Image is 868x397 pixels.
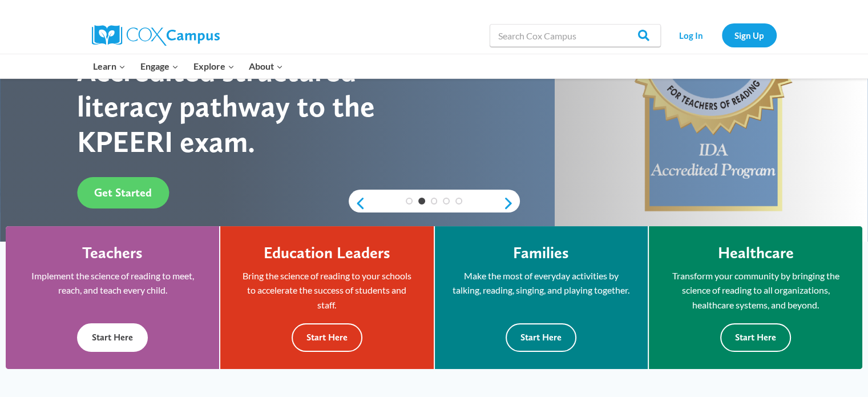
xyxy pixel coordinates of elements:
[186,54,242,78] button: Child menu of Explore
[506,323,576,351] button: Start Here
[264,243,390,263] h4: Education Leaders
[82,243,143,263] h4: Teachers
[92,25,220,46] img: Cox Campus
[349,197,366,210] a: previous
[86,54,290,78] nav: Primary Navigation
[717,243,793,263] h4: Healthcare
[418,198,425,204] a: 2
[435,226,648,369] a: Families Make the most of everyday activities by talking, reading, singing, and playing together....
[431,198,438,204] a: 3
[490,24,661,47] input: Search Cox Campus
[6,226,219,369] a: Teachers Implement the science of reading to meet, reach, and teach every child. Start Here
[237,268,416,312] p: Bring the science of reading to your schools to accelerate the success of students and staff.
[649,226,862,369] a: Healthcare Transform your community by bringing the science of reading to all organizations, heal...
[455,198,462,204] a: 5
[452,268,631,298] p: Make the most of everyday activities by talking, reading, singing, and playing together.
[349,192,520,215] div: content slider buttons
[241,54,290,78] button: Child menu of About
[220,226,433,369] a: Education Leaders Bring the science of reading to your schools to accelerate the success of stude...
[667,23,777,47] nav: Secondary Navigation
[666,268,845,312] p: Transform your community by bringing the science of reading to all organizations, healthcare syst...
[94,186,152,199] span: Get Started
[513,243,569,263] h4: Families
[722,23,777,47] a: Sign Up
[720,323,791,351] button: Start Here
[667,23,716,47] a: Log In
[77,323,148,351] button: Start Here
[443,198,450,204] a: 4
[133,54,186,78] button: Child menu of Engage
[23,268,202,298] p: Implement the science of reading to meet, reach, and teach every child.
[292,323,362,351] button: Start Here
[503,197,520,210] a: next
[77,177,169,208] a: Get Started
[86,54,134,78] button: Child menu of Learn
[406,198,413,204] a: 1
